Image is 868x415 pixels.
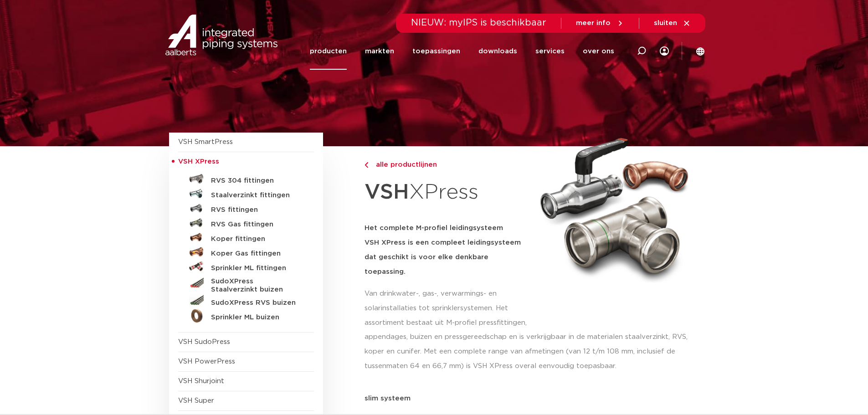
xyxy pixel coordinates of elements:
h5: SudoXPress Staalverzinkt buizen [211,277,301,294]
h5: Sprinkler ML fittingen [211,264,301,272]
p: Van drinkwater-, gas-, verwarmings- en solarinstallaties tot sprinklersystemen. Het assortiment b... [365,287,529,330]
div: my IPS [660,33,669,70]
h5: SudoXPress RVS buizen [211,299,301,307]
img: chevron-right.svg [365,162,368,168]
a: Sprinkler ML fittingen [178,259,314,274]
a: RVS fittingen [178,201,314,215]
a: services [535,33,565,70]
h5: Het complete M-profiel leidingsysteem VSH XPress is een compleet leidingsysteem dat geschikt is v... [365,221,529,279]
span: VSH XPress [178,158,219,165]
p: appendages, buizen en pressgereedschap en is verkrijgbaar in de materialen staalverzinkt, RVS, ko... [365,330,699,374]
h5: Koper Gas fittingen [211,250,301,258]
a: Koper fittingen [178,230,314,245]
a: over ons [583,33,614,70]
h5: Staalverzinkt fittingen [211,191,301,200]
strong: VSH [365,182,409,203]
span: meer info [576,20,611,26]
a: RVS 304 fittingen [178,172,314,186]
a: Sprinkler ML buizen [178,308,314,323]
a: VSH PowerPress [178,358,235,365]
a: SudoXPress RVS buizen [178,294,314,308]
a: RVS Gas fittingen [178,215,314,230]
a: VSH SmartPress [178,138,233,145]
a: VSH Super [178,397,214,404]
a: alle productlijnen [365,159,529,170]
span: sluiten [654,20,677,26]
nav: Menu [310,33,614,70]
a: meer info [576,19,624,27]
span: alle productlijnen [370,161,437,168]
a: downloads [478,33,517,70]
h5: RVS 304 fittingen [211,177,301,185]
a: VSH Shurjoint [178,378,224,384]
a: markten [365,33,394,70]
a: producten [310,33,347,70]
h5: Koper fittingen [211,235,301,243]
h5: RVS fittingen [211,206,301,214]
a: sluiten [654,19,691,27]
a: SudoXPress Staalverzinkt buizen [178,274,314,294]
a: Staalverzinkt fittingen [178,186,314,201]
h5: RVS Gas fittingen [211,220,301,229]
p: slim systeem [365,395,699,402]
a: VSH SudoPress [178,338,230,345]
a: Koper Gas fittingen [178,245,314,259]
a: toepassingen [412,33,460,70]
span: NIEUW: myIPS is beschikbaar [411,18,546,27]
h1: XPress [365,175,529,210]
h5: Sprinkler ML buizen [211,313,301,322]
